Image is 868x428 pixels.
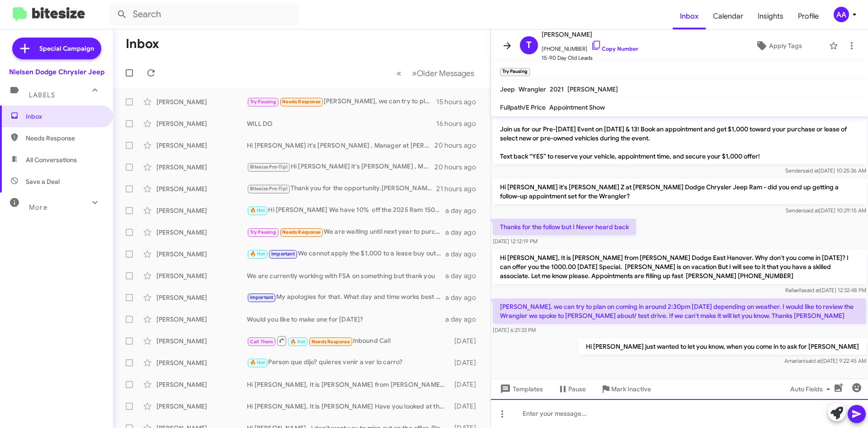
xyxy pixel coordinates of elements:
span: Try Pausing [250,229,276,235]
p: Hi [PERSON_NAME] just wanted to let you know, when you come in to ask for [PERSON_NAME] [579,338,866,355]
div: 20 hours ago [434,141,483,150]
span: Try Pausing [250,99,276,105]
div: [PERSON_NAME] [156,119,247,128]
span: Appointment Show [549,103,605,111]
span: Sender [DATE] 10:29:15 AM [786,207,866,214]
span: Call Them [250,339,274,345]
div: [DATE] [450,402,483,411]
div: We cannot apply the $1,000 to a lease buy out being that it is a contracted value from your bank.... [247,249,445,259]
div: Would you like to make one for [DATE]? [247,315,445,324]
div: [DATE] [450,337,483,346]
span: 🔥 Hot [250,251,265,257]
div: Nielsen Dodge Chrysler Jeep [9,67,104,77]
span: [DATE] 12:12:19 PM [493,238,538,245]
span: Mark Inactive [611,381,651,397]
p: Hi [PERSON_NAME], It is [PERSON_NAME] from [PERSON_NAME] Dodge East Hanover. Why don't you come i... [493,250,866,284]
span: Inbox [26,112,103,121]
button: Next [406,64,480,82]
button: Previous [391,64,407,82]
p: Thanks for the follow but I Never heard back [493,219,636,235]
div: [PERSON_NAME] [156,206,247,215]
a: Copy Number [591,45,638,52]
div: [DATE] [450,380,483,389]
div: [PERSON_NAME], we can try to plan on coming in around 2:30pm [DATE] depending on weather. I would... [247,96,436,107]
button: Apply Tags [732,38,825,54]
a: Insights [750,3,791,29]
div: 15 hours ago [436,97,483,106]
div: [PERSON_NAME] [156,228,247,237]
span: [PERSON_NAME] [542,29,638,40]
small: Try Pausing [500,68,530,76]
span: Labels [29,91,55,99]
div: Inbound Call [247,335,450,346]
div: Hi [PERSON_NAME] We have 10% off the 2025 Ram 1500 right now plus the1000.00 until [DATE]. Why do... [247,205,445,216]
div: Hi [PERSON_NAME], It is [PERSON_NAME] from [PERSON_NAME] in [GEOGRAPHIC_DATA]. The 2022 Ram 1500 ... [247,380,450,389]
div: My apologies for that. What day and time works best for you? [247,292,445,303]
nav: Page navigation example [392,64,480,82]
span: Bitesize Pro-Tip! [250,164,288,170]
div: [PERSON_NAME] [156,141,247,150]
span: [DATE] 6:21:33 PM [493,327,536,333]
span: 15-90 Day Old Leads [542,53,638,63]
p: Hi [PERSON_NAME] it's [PERSON_NAME] Z at [PERSON_NAME] Dodge Chrysler Jeep Ram. Join us for our P... [493,103,866,164]
span: » [412,67,417,79]
span: Needs Response [26,134,103,143]
div: [PERSON_NAME] [156,271,247,280]
div: We are currently working with FSA on something but thank you [247,271,445,280]
span: Wrangler [519,85,546,93]
div: [PERSON_NAME] [156,184,247,193]
span: T [526,38,532,53]
span: Auto Fields [790,381,834,397]
span: Bitesize Pro-Tip! [250,186,288,192]
a: Inbox [673,3,706,29]
span: Templates [498,381,543,397]
div: a day ago [445,228,483,237]
span: 🔥 Hot [290,339,306,345]
span: Special Campaign [39,44,94,53]
div: a day ago [445,293,483,302]
span: Needs Response [282,99,321,105]
button: Pause [550,381,593,397]
div: [PERSON_NAME] [156,337,247,346]
span: Older Messages [417,68,474,78]
button: Auto Fields [783,381,841,397]
a: Calendar [706,3,750,29]
div: [PERSON_NAME] [156,315,247,324]
button: Mark Inactive [593,381,658,397]
span: 2021 [550,85,564,93]
span: Fullpath/E Price [500,103,546,111]
span: Amariani [DATE] 9:22:45 AM [784,357,866,364]
span: Rafaella [DATE] 12:32:48 PM [785,287,866,293]
a: Profile [791,3,826,29]
div: [PERSON_NAME] [156,97,247,106]
div: WILL DO [247,119,436,128]
div: We are waiting until next year to purchase a new pacifica. I'll get in touch with you then. [247,227,445,237]
div: 16 hours ago [436,119,483,128]
span: More [29,203,47,212]
input: Search [109,4,299,25]
a: Special Campaign [12,38,101,59]
span: Sender [DATE] 10:25:36 AM [785,167,866,174]
h1: Inbox [126,37,159,51]
span: « [396,67,401,79]
p: Hi [PERSON_NAME] it's [PERSON_NAME] Z at [PERSON_NAME] Dodge Chrysler Jeep Ram - did you end up g... [493,179,866,204]
div: AA [834,7,849,22]
span: 🔥 Hot [250,207,265,213]
span: said at [803,167,819,174]
span: Apply Tags [769,38,802,54]
div: Hi [PERSON_NAME] it's [PERSON_NAME] , Manager at [PERSON_NAME] Dodge Chrysler Jeep Ram. Thanks ag... [247,141,434,150]
span: Important [271,251,295,257]
span: Needs Response [311,339,350,345]
span: Save a Deal [26,177,60,186]
span: [PERSON_NAME] [567,85,618,93]
button: AA [826,7,858,22]
div: [DATE] [450,358,483,367]
span: said at [803,207,819,214]
div: a day ago [445,271,483,280]
span: Jeep [500,85,515,93]
span: said at [806,357,821,364]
